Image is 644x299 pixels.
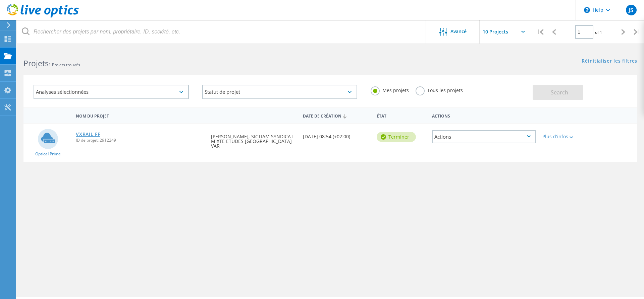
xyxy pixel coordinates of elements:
[34,85,189,99] div: Analyses sélectionnées
[300,109,373,122] div: Date de création
[450,29,467,34] span: Avancé
[542,134,585,139] div: Plus d'infos
[7,14,79,19] a: Live Optics Dashboard
[202,85,358,99] div: Statut de projet
[17,20,426,44] input: Rechercher des projets par nom, propriétaire, ID, société, etc.
[208,124,300,155] div: [PERSON_NAME], SICTIAM SYNDICAT MIXTE ETUDES [GEOGRAPHIC_DATA] VAR
[371,86,409,93] label: Mes projets
[533,20,547,44] div: |
[432,130,536,143] div: Actions
[76,138,204,142] span: ID de projet: 2912249
[300,124,373,146] div: [DATE] 08:54 (+02:00)
[416,86,463,93] label: Tous les projets
[595,29,602,35] span: of 1
[49,62,80,68] span: 1 Projets trouvés
[630,20,644,44] div: |
[35,152,61,156] span: Optical Prime
[23,58,49,69] b: Projets
[72,109,208,122] div: Nom du projet
[429,109,539,122] div: Actions
[377,132,416,142] div: Terminer
[584,7,590,13] svg: \n
[373,109,429,122] div: État
[551,89,568,96] span: Search
[533,85,583,100] button: Search
[629,7,633,13] span: JS
[582,59,637,64] a: Réinitialiser les filtres
[76,132,100,137] a: VXRAIL FF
